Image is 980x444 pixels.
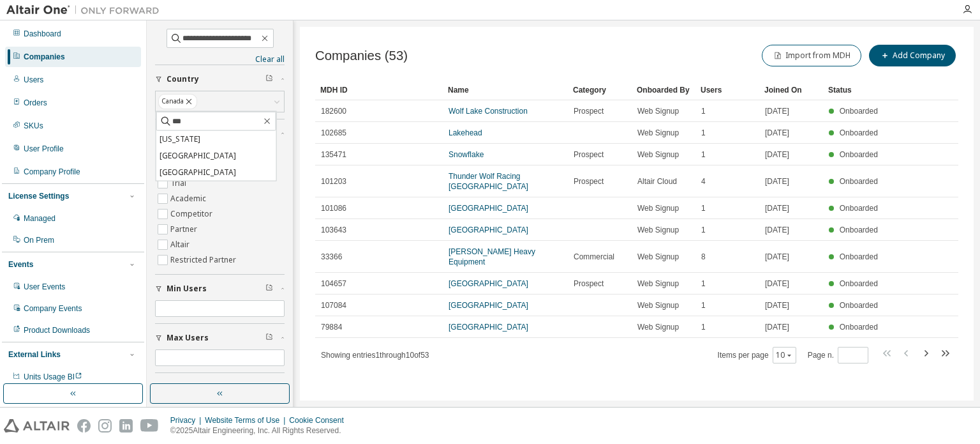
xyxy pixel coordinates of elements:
[765,176,789,187] span: [DATE]
[574,176,604,187] span: Prospect
[574,106,604,116] span: Prospect
[170,191,209,206] label: Academic
[840,279,878,288] span: Onboarded
[170,415,205,425] div: Privacy
[170,252,239,268] label: Restricted Partner
[808,347,868,364] span: Page n.
[8,349,61,360] div: External Links
[4,419,70,433] img: altair_logo.svg
[265,284,273,294] span: Clear filter
[24,52,65,62] div: Companies
[701,203,706,213] span: 1
[24,235,54,245] div: On Prem
[321,252,342,262] span: 33366
[637,225,679,235] span: Web Signup
[701,252,706,262] span: 8
[637,300,679,310] span: Web Signup
[449,323,528,332] a: [GEOGRAPHIC_DATA]
[155,54,285,65] a: Clear all
[449,204,528,213] a: [GEOGRAPHIC_DATA]
[701,225,706,235] span: 1
[701,106,706,116] span: 1
[24,167,80,177] div: Company Profile
[776,350,793,360] button: 10
[701,149,706,160] span: 1
[24,372,82,381] span: Units Usage BI
[170,222,200,237] label: Partner
[321,322,342,332] span: 79884
[167,284,207,294] span: Min Users
[170,237,192,252] label: Altair
[140,419,159,433] img: youtube.svg
[156,131,276,148] li: [US_STATE]
[321,279,346,289] span: 104657
[155,119,285,148] button: Company Category
[265,74,273,84] span: Clear filter
[320,80,438,100] div: MDH ID
[840,150,878,159] span: Onboarded
[840,107,878,116] span: Onboarded
[8,191,69,201] div: License Settings
[701,80,754,100] div: Users
[321,300,346,310] span: 107084
[637,252,679,262] span: Web Signup
[449,301,528,310] a: [GEOGRAPHIC_DATA]
[8,259,33,270] div: Events
[321,351,429,360] span: Showing entries 1 through 10 of 53
[449,172,528,191] a: Thunder Wolf Racing [GEOGRAPHIC_DATA]
[718,347,796,364] span: Items per page
[637,322,679,332] span: Web Signup
[573,80,627,100] div: Category
[840,323,878,332] span: Onboarded
[448,80,563,100] div: Name
[170,206,215,222] label: Competitor
[6,4,166,17] img: Altair One
[449,279,528,288] a: [GEOGRAPHIC_DATA]
[765,149,789,160] span: [DATE]
[701,176,706,187] span: 4
[840,301,878,310] span: Onboarded
[574,149,604,160] span: Prospect
[167,74,199,84] span: Country
[156,91,284,112] div: Canada
[637,176,677,187] span: Altair Cloud
[315,49,408,63] span: Companies (53)
[637,203,679,213] span: Web Signup
[156,148,276,164] li: [GEOGRAPHIC_DATA]
[205,415,289,425] div: Website Terms of Use
[24,121,43,131] div: SKUs
[765,225,789,235] span: [DATE]
[77,419,91,433] img: facebook.svg
[158,94,197,109] div: Canada
[637,149,679,160] span: Web Signup
[840,226,878,234] span: Onboarded
[765,279,789,289] span: [DATE]
[24,325,90,335] div: Product Downloads
[574,252,614,262] span: Commercial
[449,128,482,137] a: Lakehead
[840,177,878,186] span: Onboarded
[119,419,133,433] img: linkedin.svg
[765,252,789,262] span: [DATE]
[574,279,604,289] span: Prospect
[155,275,285,303] button: Min Users
[321,203,346,213] span: 101086
[321,106,346,116] span: 182600
[155,65,285,93] button: Country
[637,128,679,138] span: Web Signup
[155,324,285,352] button: Max Users
[637,106,679,116] span: Web Signup
[449,150,484,159] a: Snowflake
[637,80,690,100] div: Onboarded By
[765,322,789,332] span: [DATE]
[840,252,878,261] span: Onboarded
[765,106,789,116] span: [DATE]
[321,149,346,160] span: 135471
[828,80,882,100] div: Status
[155,373,285,401] button: Is Channel Partner
[289,415,351,425] div: Cookie Consent
[24,75,43,85] div: Users
[762,45,861,66] button: Import from MDH
[701,322,706,332] span: 1
[637,279,679,289] span: Web Signup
